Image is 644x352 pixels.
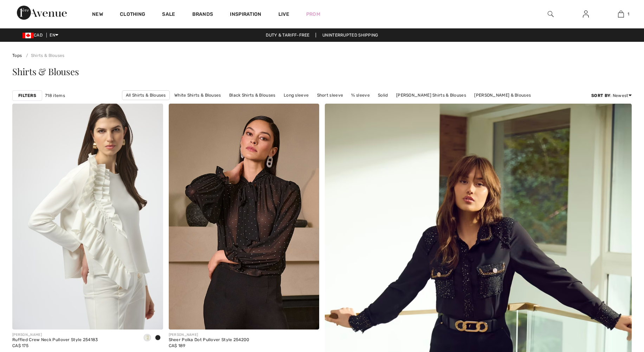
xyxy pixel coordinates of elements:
span: EN [50,33,58,38]
div: : Newest [591,92,632,99]
a: Live [278,11,289,18]
img: 1ère Avenue [17,6,67,20]
img: search the website [548,10,554,18]
img: Canadian Dollar [22,33,34,38]
a: Shirts & Blouses [23,53,65,58]
a: Brands [192,11,213,19]
a: Long sleeve [280,91,312,100]
a: Prom [306,11,320,18]
img: Ruffled Crew Neck Pullover Style 254183. Black [12,104,163,330]
img: Sheer Polka Dot Pullover Style 254200. Black/Silver [169,104,320,330]
a: Sign In [577,10,594,19]
strong: Filters [18,92,36,99]
span: 1 [627,11,629,17]
a: ¾ sleeve [348,91,373,100]
span: CA$ 175 [12,343,28,348]
div: Off White [142,332,153,344]
a: [PERSON_NAME] & Blouses [471,91,534,100]
div: Sheer Polka Dot Pullover Style 254200 [169,338,250,343]
div: Black [153,332,163,344]
a: Solid [374,91,392,100]
span: Shirts & Blouses [12,65,79,78]
a: Clothing [120,11,145,19]
a: New [92,11,103,19]
span: CAD [22,33,45,38]
div: [PERSON_NAME] [169,332,250,338]
div: Ruffled Crew Neck Pullover Style 254183 [12,338,98,343]
a: Short sleeve [314,91,347,100]
strong: Sort By [591,93,610,98]
a: All Shirts & Blouses [122,90,170,100]
img: My Info [583,10,589,18]
span: Inspiration [230,11,261,19]
span: 718 items [45,92,65,99]
div: [PERSON_NAME] [12,332,98,338]
a: Tops [12,53,22,58]
a: [PERSON_NAME] Shirts & Blouses [393,91,470,100]
span: CA$ 189 [169,343,186,348]
a: 1 [604,10,638,18]
a: White Shirts & Blouses [171,91,225,100]
img: My Bag [618,10,624,18]
a: Sale [162,11,175,19]
a: Black Shirts & Blouses [226,91,279,100]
